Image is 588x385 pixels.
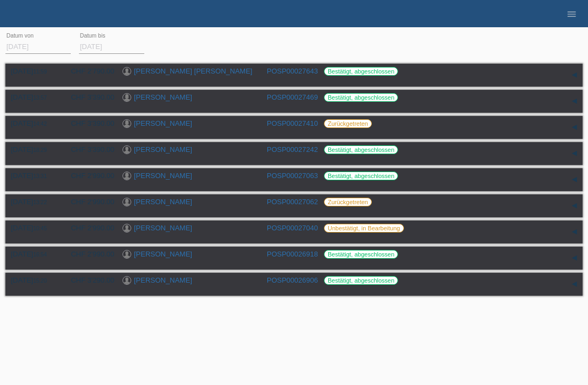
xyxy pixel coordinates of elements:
[11,67,54,75] div: [DATE]
[11,198,54,206] div: [DATE]
[324,145,398,154] label: Bestätigt, abgeschlossen
[267,250,318,258] a: POSP00026918
[33,278,47,284] span: 15:20
[63,172,114,180] div: CHF 2'990.00
[324,172,398,180] label: Bestätigt, abgeschlossen
[566,198,583,214] div: auf-/zuklappen
[267,198,318,206] a: POSP00027062
[63,119,114,127] div: CHF 3'390.00
[267,276,318,284] a: POSP00026906
[267,145,318,154] a: POSP00027242
[566,145,583,162] div: auf-/zuklappen
[566,250,583,266] div: auf-/zuklappen
[561,10,583,17] a: menu
[566,172,583,188] div: auf-/zuklappen
[63,250,114,258] div: CHF 2'990.00
[324,67,398,76] label: Bestätigt, abgeschlossen
[267,67,318,75] a: POSP00027643
[324,224,404,233] label: Unbestätigt, in Bearbeitung
[267,172,318,180] a: POSP00027063
[33,95,47,101] span: 13:57
[33,69,47,75] span: 11:59
[134,172,192,180] a: [PERSON_NAME]
[134,145,192,154] a: [PERSON_NAME]
[63,145,114,154] div: CHF 3'390.00
[134,198,192,206] a: [PERSON_NAME]
[63,276,114,284] div: CHF 3'290.00
[134,250,192,258] a: [PERSON_NAME]
[11,93,54,101] div: [DATE]
[324,198,372,206] label: Zurückgetreten
[63,224,114,232] div: CHF 2'990.00
[324,250,398,259] label: Bestätigt, abgeschlossen
[11,172,54,180] div: [DATE]
[267,93,318,101] a: POSP00027469
[566,224,583,240] div: auf-/zuklappen
[11,224,54,232] div: [DATE]
[11,145,54,154] div: [DATE]
[63,67,114,75] div: CHF 2'790.00
[33,252,47,258] span: 16:54
[267,224,318,232] a: POSP00027040
[11,250,54,258] div: [DATE]
[566,93,583,109] div: auf-/zuklappen
[33,173,47,179] span: 13:31
[134,67,252,75] a: [PERSON_NAME] [PERSON_NAME]
[134,119,192,127] a: [PERSON_NAME]
[267,119,318,127] a: POSP00027410
[324,276,398,285] label: Bestätigt, abgeschlossen
[566,9,577,20] i: menu
[134,93,192,101] a: [PERSON_NAME]
[11,276,54,284] div: [DATE]
[324,119,372,128] label: Zurückgetreten
[63,198,114,206] div: CHF 2'990.00
[11,119,54,127] div: [DATE]
[134,276,192,284] a: [PERSON_NAME]
[134,224,192,232] a: [PERSON_NAME]
[566,67,583,83] div: auf-/zuklappen
[324,93,398,102] label: Bestätigt, abgeschlossen
[63,93,114,101] div: CHF 3'390.00
[33,199,47,205] span: 13:22
[566,276,583,292] div: auf-/zuklappen
[33,147,47,153] span: 18:29
[33,225,47,231] span: 10:45
[566,119,583,136] div: auf-/zuklappen
[33,121,47,127] span: 14:42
